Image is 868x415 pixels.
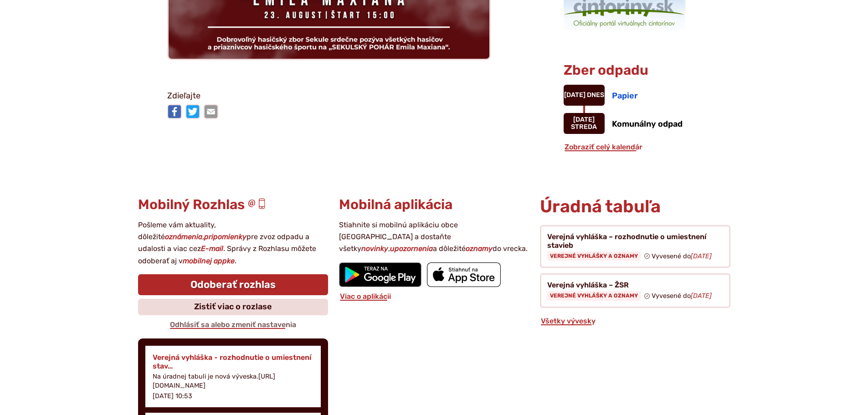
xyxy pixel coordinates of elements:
[167,104,182,119] img: Zdieľať na Facebooku
[427,262,501,287] img: Prejsť na mobilnú aplikáciu Sekule v App Store
[169,320,297,329] a: Odhlásiť sa alebo zmeniť nastavenia
[201,244,223,253] strong: E-mail
[204,232,247,241] strong: pripomienky
[339,219,529,255] p: Stiahnite si mobilnú aplikáciu obce [GEOGRAPHIC_DATA] a dostaňte všetky , a dôležité do vrecka.
[339,262,421,287] img: Prejsť na mobilnú aplikáciu Sekule v službe Google Play
[153,392,192,400] p: [DATE] 10:53
[153,353,313,370] h4: Verejná vyhláška - rozhodnutie o umiestnení stav…
[466,244,493,253] strong: oznamy
[573,116,595,123] span: [DATE]
[587,91,604,99] span: Dnes
[204,104,218,119] img: Zdieľať e-mailom
[564,143,643,151] a: Zobraziť celý kalendár
[612,119,683,129] span: Komunálny odpad
[138,274,328,295] a: Odoberať rozhlas
[540,225,730,268] a: Verejná vyhláška – rozhodnutie o umiestnení stavieb Verejné vyhlášky a oznamy Vyvesené do[DATE]
[138,219,328,267] p: Pošleme vám aktuality, dôležité , pre zvoz odpadu a udalosti a viac cez . Správy z Rozhlasu môžet...
[165,232,202,241] strong: oznámenia
[390,244,433,253] strong: upozornenia
[564,113,701,134] a: Komunálny odpad [DATE] streda
[540,197,730,216] h2: Úradná tabuľa
[185,104,200,119] img: Zdieľať na Twitteri
[145,346,321,408] a: Verejná vyhláška - rozhodnutie o umiestnení stav… Na úradnej tabuli je nová výveska.[URL][DOMAIN_...
[571,123,597,131] span: streda
[153,372,313,390] p: Na úradnej tabuli je nová výveska.[URL][DOMAIN_NAME]
[612,91,638,101] span: Papier
[167,89,491,103] p: Zdieľajte
[339,197,529,212] h3: Mobilná aplikácia
[183,256,235,265] strong: mobilnej appke
[138,197,328,212] h3: Mobilný Rozhlas
[564,63,701,78] h3: Zber odpadu
[564,85,701,106] a: Papier [DATE] Dnes
[361,244,388,253] strong: novinky
[564,91,586,99] span: [DATE]
[540,273,730,308] a: Verejná vyhláška – ŽSR Verejné vyhlášky a oznamy Vyvesené do[DATE]
[138,299,328,315] a: Zistiť viac o rozlase
[540,317,596,325] a: Všetky vývesky
[339,292,392,301] a: Viac o aplikácii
